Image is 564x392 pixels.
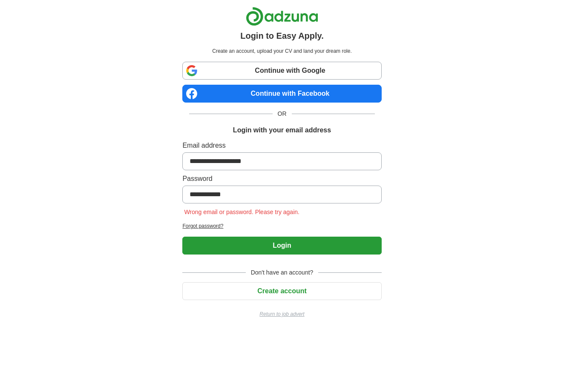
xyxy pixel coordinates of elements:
[182,237,381,255] button: Login
[182,310,381,318] a: Return to job advert
[246,7,318,26] img: Adzuna logo
[182,287,381,295] a: Create account
[233,125,331,135] h1: Login with your email address
[182,209,301,215] span: Wrong email or password. Please try again.
[246,268,319,277] span: Don't have an account?
[182,85,381,103] a: Continue with Facebook
[182,174,381,184] label: Password
[182,140,381,151] label: Email address
[182,222,381,230] a: Forgot password?
[240,29,324,42] h1: Login to Easy Apply.
[184,47,380,55] p: Create an account, upload your CV and land your dream role.
[182,62,381,80] a: Continue with Google
[182,282,381,300] button: Create account
[273,109,292,118] span: OR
